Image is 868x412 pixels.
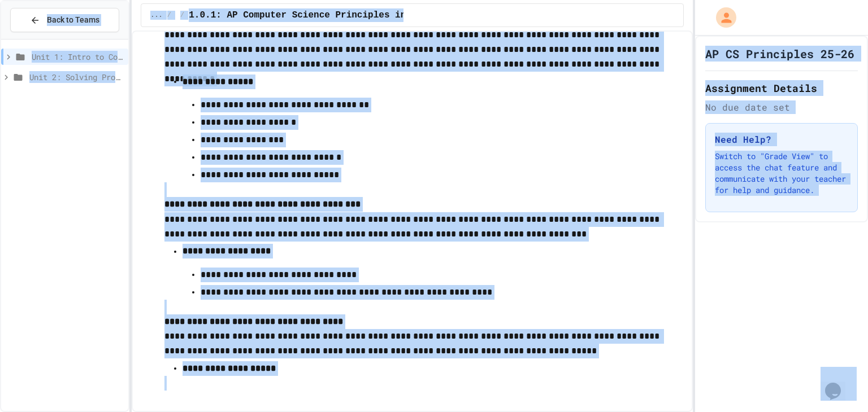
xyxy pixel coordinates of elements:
span: / [180,11,184,20]
h3: Need Help? [715,133,848,146]
span: Unit 1: Intro to Computer Science [32,51,124,63]
h1: AP CS Principles 25-26 [705,46,854,62]
div: My Account [704,5,739,30]
button: Back to Teams [10,8,119,32]
span: ... [150,11,163,20]
p: Switch to "Grade View" to access the chat feature and communicate with your teacher for help and ... [715,151,848,196]
iframe: chat widget [821,367,857,401]
div: No due date set [705,100,858,114]
span: 1.0.1: AP Computer Science Principles in Python Course Syllabus [189,8,531,22]
span: Unit 2: Solving Problems in Computer Science [29,71,124,83]
span: / [167,11,171,20]
h2: Assignment Details [705,80,858,96]
span: Back to Teams [47,14,99,26]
